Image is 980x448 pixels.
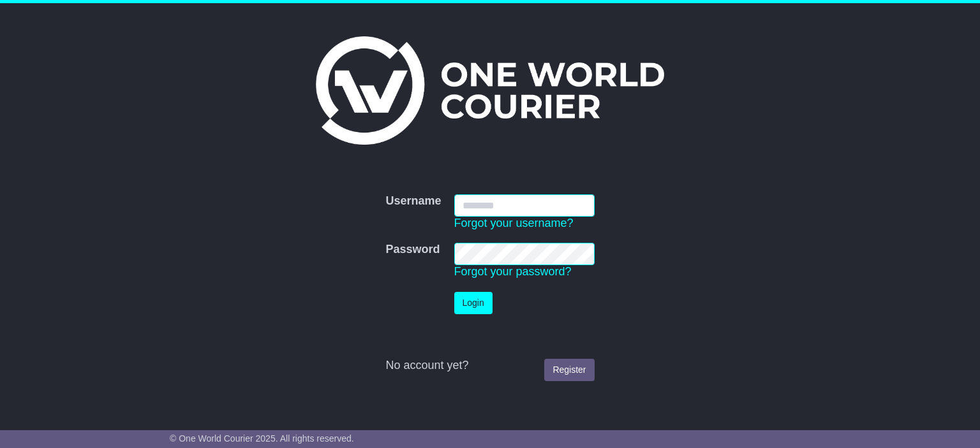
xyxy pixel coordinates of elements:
img: One World [316,36,664,145]
a: Forgot your username? [454,217,574,229]
a: Forgot your password? [454,265,572,278]
button: Login [454,292,493,314]
a: Register [544,359,594,381]
span: © One World Courier 2025. All rights reserved. [170,433,354,444]
label: Username [385,194,441,208]
label: Password [385,243,440,257]
div: No account yet? [385,359,594,373]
